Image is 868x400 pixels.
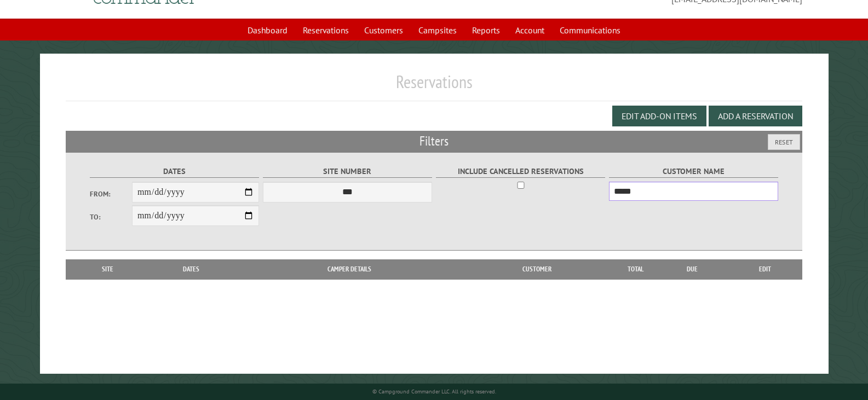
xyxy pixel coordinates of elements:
a: Customers [358,20,410,40]
h2: Filters [66,131,802,152]
button: Add a Reservation [709,106,802,126]
th: Customer [461,259,614,279]
h1: Reservations [66,71,802,101]
th: Camper Details [239,259,461,279]
a: Dashboard [241,20,294,40]
button: Reset [768,134,800,150]
a: Account [509,20,551,40]
button: Edit Add-on Items [612,106,706,126]
th: Due [657,259,727,279]
label: Customer Name [609,165,779,178]
a: Reports [465,20,507,40]
label: Site Number [263,165,433,178]
a: Reservations [296,20,355,40]
label: Dates [90,165,260,178]
small: © Campground Commander LLC. All rights reserved. [372,388,496,395]
label: Include Cancelled Reservations [436,165,606,178]
a: Campsites [412,20,463,40]
label: To: [90,212,132,222]
th: Total [613,259,657,279]
label: From: [90,189,132,199]
a: Communications [553,20,627,40]
th: Dates [143,259,239,279]
th: Edit [727,259,802,279]
th: Site [71,259,143,279]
